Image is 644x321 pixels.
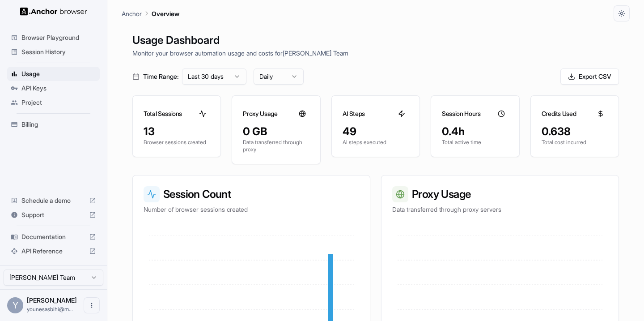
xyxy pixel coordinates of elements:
div: Project [7,95,100,110]
button: Open menu [84,297,100,313]
h3: Credits Used [542,109,576,118]
h3: Session Count [144,186,359,202]
nav: breadcrumb [122,9,179,18]
span: Time Range: [143,72,178,81]
div: Usage [7,67,100,81]
h3: Proxy Usage [243,109,277,118]
span: Session History [21,47,96,56]
h3: AI Steps [343,109,365,118]
span: Browser Playground [21,33,96,42]
h3: Session Hours [442,109,480,118]
div: 0.638 [542,124,608,139]
span: API Keys [21,84,96,93]
span: Support [21,210,85,219]
p: Total active time [442,139,508,146]
img: Anchor Logo [20,7,87,16]
div: 49 [343,124,409,139]
div: Browser Playground [7,30,100,45]
p: Overview [152,9,179,18]
span: Documentation [21,232,85,241]
h3: Proxy Usage [392,186,608,202]
p: Browser sessions created [144,139,210,146]
span: Billing [21,120,96,129]
p: Monitor your browser automation usage and costs for [PERSON_NAME] Team [132,48,619,58]
p: Number of browser sessions created [144,205,359,214]
div: API Keys [7,81,100,95]
button: Export CSV [560,68,619,85]
div: 0.4h [442,124,508,139]
div: Documentation [7,230,100,244]
div: Session History [7,45,100,59]
div: Y [7,297,23,313]
div: Support [7,208,100,222]
div: 0 GB [243,124,309,139]
div: 13 [144,124,210,139]
span: Project [21,98,96,107]
p: AI steps executed [343,139,409,146]
span: Schedule a demo [21,196,85,205]
h3: Total Sessions [144,109,182,118]
p: Total cost incurred [542,139,608,146]
h1: Usage Dashboard [132,32,619,48]
div: Billing [7,117,100,132]
p: Data transferred through proxy [243,139,309,153]
div: API Reference [7,244,100,258]
p: Anchor [122,9,142,18]
span: Usage [21,69,96,78]
span: API Reference [21,247,85,256]
span: younesasbihi@myway.app [27,306,73,312]
p: Data transferred through proxy servers [392,205,608,214]
div: Schedule a demo [7,193,100,208]
span: Younes Asbihi [27,296,77,304]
